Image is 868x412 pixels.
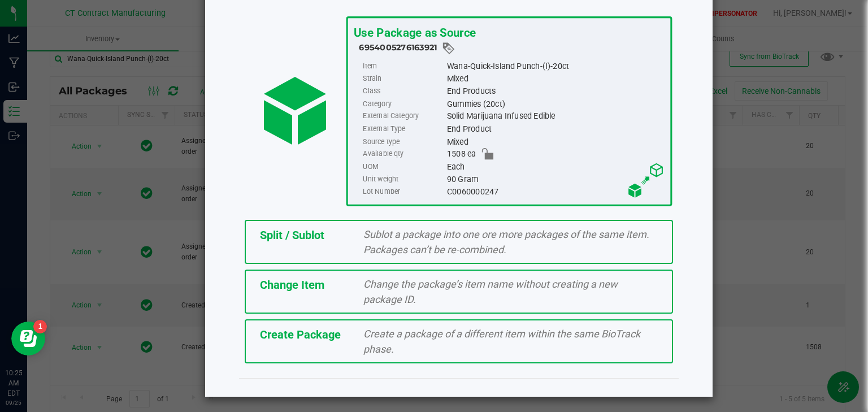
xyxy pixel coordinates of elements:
[363,123,444,135] label: External Type
[446,185,664,198] div: C0060000247
[260,228,324,242] span: Split / Sublot
[11,322,45,355] iframe: Resource center
[363,72,444,85] label: Strain
[353,25,475,40] span: Use Package as Source
[446,110,664,123] div: Solid Marijuana Infused Edible
[446,148,476,161] span: 1508 ea
[363,328,640,355] span: Create a package of a different item within the same BioTrack phase.
[446,85,664,98] div: End Products
[363,60,444,72] label: Item
[363,278,618,305] span: Change the package’s item name without creating a new package ID.
[363,228,649,255] span: Sublot a package into one ore more packages of the same item. Packages can’t be re-combined.
[446,98,664,110] div: Gummies (20ct)
[363,161,444,173] label: UOM
[446,72,664,85] div: Mixed
[446,60,664,72] div: Wana-Quick-Island Punch-(I)-20ct
[363,148,444,161] label: Available qty
[446,161,664,173] div: Each
[260,328,341,341] span: Create Package
[446,123,664,135] div: End Product
[33,320,47,333] iframe: Resource center unread badge
[363,98,444,110] label: Category
[363,85,444,98] label: Class
[359,41,665,55] div: 6954005276163921
[363,173,444,185] label: Unit weight
[446,173,664,185] div: 90 Gram
[260,278,324,292] span: Change Item
[363,110,444,123] label: External Category
[363,185,444,198] label: Lot Number
[446,136,664,148] div: Mixed
[363,136,444,148] label: Source type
